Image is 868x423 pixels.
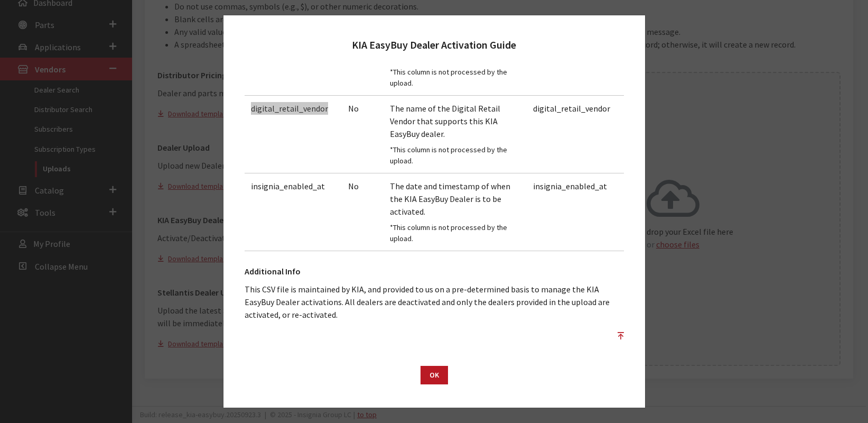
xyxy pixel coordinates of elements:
td: No [342,96,384,173]
p: This CSV file is maintained by KIA, and provided to us on a pre-determined basis to manage the KI... [245,283,624,321]
small: *This column is not processed by the upload. [390,222,520,244]
td: The name of the Digital Retail Vendor that supports this KIA EasyBuy dealer. [384,96,527,173]
td: digital_retail_vendor [527,96,624,173]
button: OK [421,366,448,384]
h3: Additional Info [245,265,624,278]
td: The date and timestamp of when the KIA EasyBuy Dealer is to be activated. [384,173,527,251]
td: insignia_enabled_at [245,173,342,251]
h2: KIA EasyBuy Dealer Activation Guide [352,36,516,53]
td: No [342,173,384,251]
td: insignia_enabled_at [527,173,624,251]
a: to top [618,330,624,341]
small: *This column is not processed by the upload. [390,67,520,89]
small: *This column is not processed by the upload. [390,144,520,167]
td: digital_retail_vendor [245,96,342,173]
